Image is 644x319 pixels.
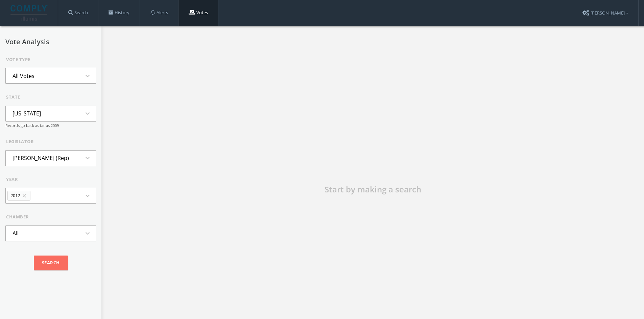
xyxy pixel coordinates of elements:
button: 2012closeexpand_more [5,188,96,204]
li: [US_STATE] [6,106,48,121]
div: legislator [6,138,96,145]
input: Search [34,256,68,270]
div: year [6,176,96,183]
button: [PERSON_NAME] (Rep)expand_more [5,150,96,166]
h2: Vote Analysis [5,38,96,46]
i: expand_more [84,229,96,237]
i: expand_more [84,72,96,80]
li: All [6,226,25,241]
li: [PERSON_NAME] (Rep) [6,151,76,165]
i: expand_more [84,192,96,200]
div: state [6,94,96,101]
i: expand_more [84,109,96,117]
div: chamber [6,214,96,220]
li: All Votes [6,69,41,83]
div: Vote Type [6,56,96,63]
i: expand_more [84,154,96,162]
div: Start by making a search [271,183,474,195]
i: close [21,193,27,199]
button: All Votesexpand_more [5,68,96,84]
button: Allexpand_more [5,225,96,241]
div: Records go back as far as 2009 [5,123,96,129]
li: 2012close [7,191,30,201]
img: illumis [10,5,48,21]
button: [US_STATE]expand_more [5,106,96,122]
